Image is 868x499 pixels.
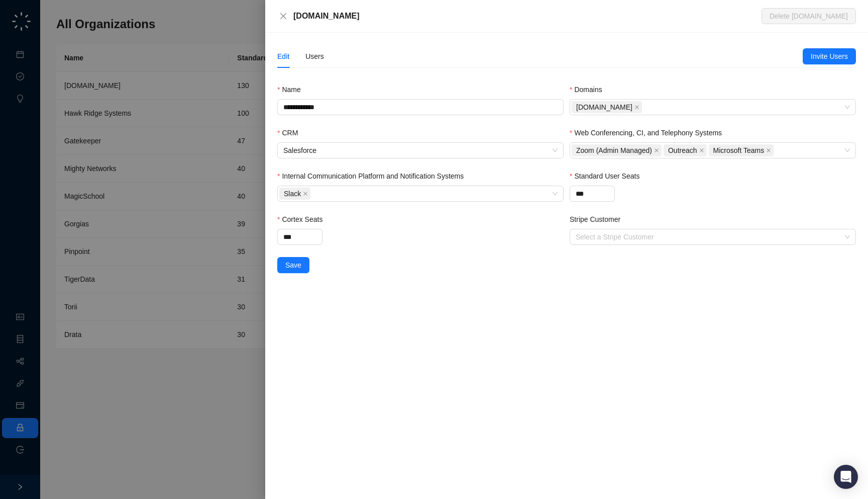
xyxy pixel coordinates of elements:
[570,171,646,182] label: Standard User Seats
[576,102,632,113] span: [DOMAIN_NAME]
[277,10,289,22] button: Close
[277,257,309,273] button: Save
[811,51,848,62] span: Invite Users
[634,105,639,110] span: close
[303,191,308,196] span: close
[279,12,287,20] span: close
[277,84,308,95] label: Name
[654,148,659,153] span: close
[766,148,771,153] span: close
[709,144,774,156] span: Microsoft Teams
[834,465,858,489] div: Open Intercom Messenger
[570,186,614,201] input: Standard User Seats
[570,127,729,138] label: Web Conferencing, CI, and Telephony Systems
[278,229,322,244] input: Cortex Seats
[279,188,310,200] span: Slack
[668,145,697,156] span: Outreach
[277,214,330,225] label: Cortex Seats
[277,171,471,182] label: Internal Communication Platform and Notification Systems
[312,190,314,198] input: Internal Communication Platform and Notification Systems
[277,51,289,62] div: Edit
[576,229,844,244] input: Stripe Customer
[293,10,762,22] div: [DOMAIN_NAME]
[699,148,704,153] span: close
[285,260,301,271] span: Save
[644,104,646,111] input: Domains
[776,147,778,154] input: Web Conferencing, CI, and Telephony Systems
[570,84,609,95] label: Domains
[664,144,707,156] span: Outreach
[762,8,856,24] button: Delete [DOMAIN_NAME]
[572,101,642,113] span: synthesia.io
[305,51,324,62] div: Users
[284,188,301,199] span: Slack
[572,144,662,156] span: Zoom (Admin Managed)
[803,48,856,64] button: Invite Users
[576,145,652,156] span: Zoom (Admin Managed)
[277,99,564,115] input: Name
[283,143,558,158] span: Salesforce
[713,145,765,156] span: Microsoft Teams
[277,127,305,138] label: CRM
[570,214,627,225] label: Stripe Customer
